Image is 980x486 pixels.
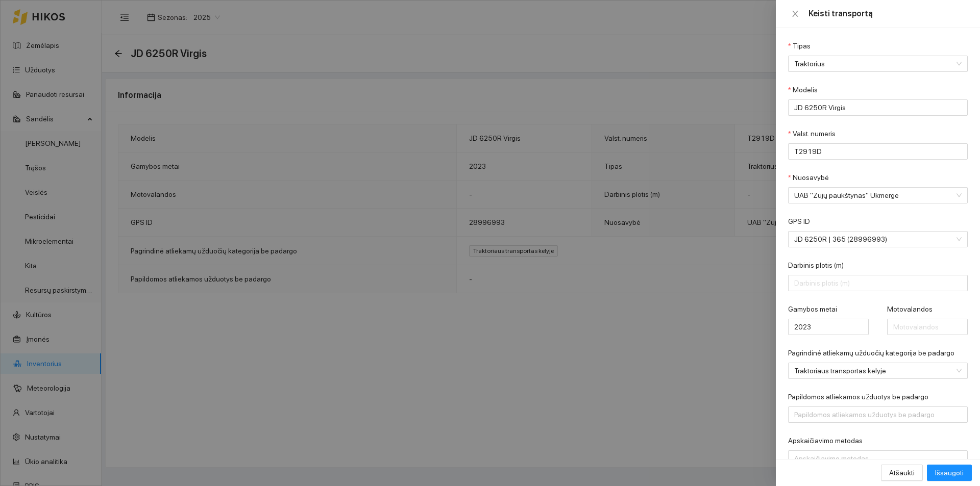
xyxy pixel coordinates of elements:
label: Darbinis plotis (m) [788,260,844,271]
label: Nuosavybė [788,172,829,183]
span: Išsaugoti [935,467,964,478]
span: Traktorius [794,56,947,71]
span: UAB "Zujų paukštynas" Ukmerge [794,188,947,203]
span: Traktoriaus transportas kelyje [794,363,947,378]
span: JD 6250R | 365 (28996993) [794,232,947,247]
label: Valst. numeris [788,129,836,139]
button: Close [788,9,802,19]
label: Modelis [788,85,818,95]
span: Atšaukti [889,467,915,478]
label: Pagrindinė atliekamų užduočių kategorija be padargo [788,348,954,359]
input: Modelis [788,99,968,116]
label: Tipas [788,41,811,52]
div: Keisti transportą [808,8,968,19]
button: Atšaukti [881,465,923,481]
label: Motovalandos [887,304,933,315]
label: Apskaičiavimo metodas [788,436,863,446]
span: close [791,10,799,18]
label: Gamybos metai [788,304,837,315]
button: Išsaugoti [927,465,972,481]
label: Papildomos atliekamos užduotys be padargo [788,392,928,402]
input: Motovalandos [887,319,968,335]
input: Valst. numeris [788,143,968,160]
label: GPS ID [788,216,810,227]
input: Gamybos metai [788,319,869,335]
input: Darbinis plotis (m) [788,275,968,291]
